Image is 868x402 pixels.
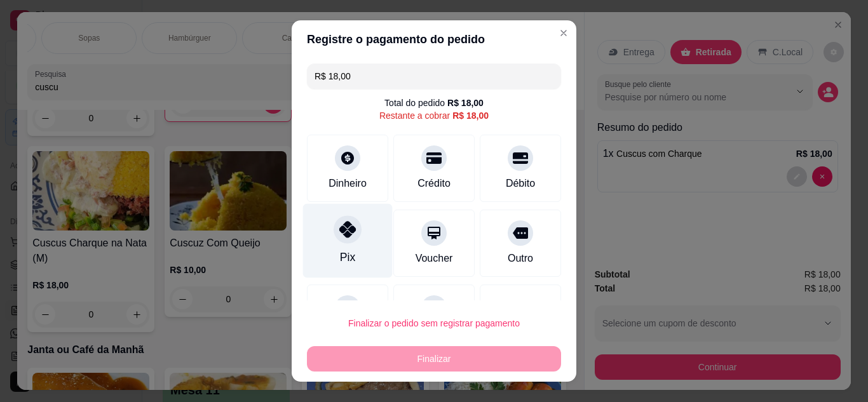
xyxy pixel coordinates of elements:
[384,97,484,109] div: Total do pedido
[307,311,561,336] button: Finalizar o pedido sem registrar pagamento
[416,251,453,266] div: Voucher
[329,176,367,191] div: Dinheiro
[506,176,535,191] div: Débito
[417,176,451,191] div: Crédito
[379,109,489,122] div: Restante a cobrar
[447,97,484,109] div: R$ 18,00
[452,109,489,122] div: R$ 18,00
[292,20,576,58] header: Registre o pagamento do pedido
[315,64,553,89] input: Ex.: hambúrguer de cordeiro
[340,249,355,265] div: Pix
[508,251,533,266] div: Outro
[553,23,574,43] button: Close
